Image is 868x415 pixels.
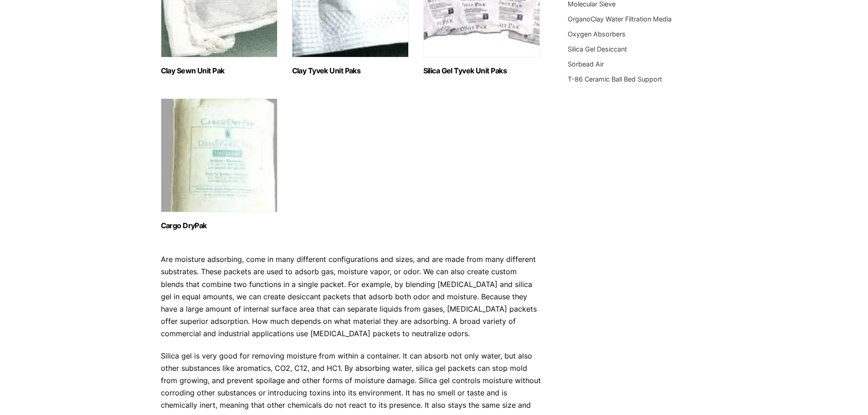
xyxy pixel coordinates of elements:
h2: Clay Sewn Unit Pak [161,67,277,75]
p: Are moisture adsorbing, come in many different configurations and sizes, and are made from many d... [161,253,541,340]
h2: Silica Gel Tyvek Unit Paks [423,67,540,75]
h2: Cargo DryPak [161,221,277,230]
a: T-86 Ceramic Ball Bed Support [568,75,662,83]
a: Silica Gel Desiccant [568,45,627,53]
a: Sorbead Air [568,60,604,68]
h2: Clay Tyvek Unit Paks [292,67,409,75]
a: OrganoClay Water Filtration Media [568,15,672,23]
a: Oxygen Absorbers [568,30,626,38]
img: Cargo DryPak [161,98,277,212]
a: Visit product category Cargo DryPak [161,98,277,230]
